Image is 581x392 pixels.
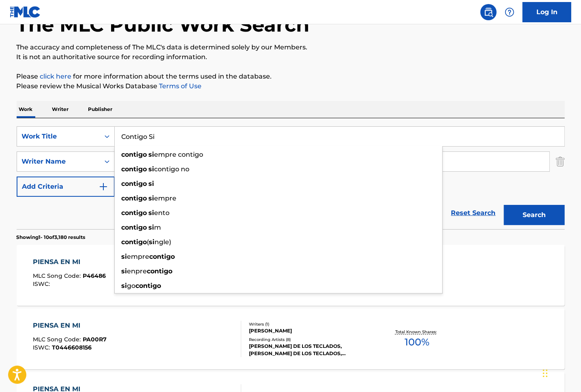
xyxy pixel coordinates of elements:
strong: si [122,253,127,260]
span: ngle) [155,238,172,246]
a: PIENSA EN MIMLC Song Code:P46486ISWC:Writers (1)[PERSON_NAME] DE [PERSON_NAME]Recording Artists (... [17,245,565,306]
span: MLC Song Code : [33,272,83,279]
div: [PERSON_NAME] DE LOS TECLADOS, [PERSON_NAME] DE LOS TECLADOS, [PERSON_NAME] Y LOS MUCHACHOS, [PER... [249,343,371,357]
strong: si [122,267,127,275]
span: ISWC : [33,344,52,351]
span: ento [154,209,170,217]
button: Add Criteria [17,177,115,197]
span: empre [127,253,150,260]
p: Writer [50,101,71,118]
p: Work [17,101,35,118]
strong: si [149,165,154,173]
span: ( [147,238,149,246]
div: PIENSA EN MI [33,321,107,330]
strong: contigo [122,209,147,217]
div: Recording Artists ( 8 ) [249,337,371,343]
span: MLC Song Code : [33,336,83,343]
h1: The MLC Public Work Search [17,13,310,37]
span: empre contigo [154,151,204,158]
span: enpre [127,267,147,275]
strong: contigo [150,253,175,260]
strong: si [149,224,154,231]
div: Drag [543,361,548,386]
span: empre [154,194,177,202]
span: m [154,224,161,231]
p: It is not an authoritative source for recording information. [17,52,565,62]
img: help [505,7,515,17]
strong: si [149,238,155,246]
strong: si [122,282,127,290]
strong: contigo [122,238,147,246]
strong: contigo [122,165,147,173]
p: Publisher [86,101,115,118]
strong: contigo [147,267,173,275]
strong: si [149,194,154,202]
button: Search [504,205,565,225]
a: Public Search [480,4,497,20]
a: click here [40,72,72,80]
span: 100 % [405,335,429,349]
p: Please for more information about the terms used in the database. [17,72,565,81]
img: search [484,7,493,17]
img: MLC Logo [10,6,41,18]
a: PIENSA EN MIMLC Song Code:PA00R7ISWC:T0446608156Writers (1)[PERSON_NAME]Recording Artists (8)[PER... [17,309,565,369]
p: Total Known Shares: [395,329,439,335]
span: ISWC : [33,280,52,288]
strong: si [149,209,154,217]
a: Terms of Use [158,82,202,90]
strong: si [149,180,154,187]
a: Log In [523,2,571,22]
strong: contigo [122,151,147,158]
form: Search Form [17,126,565,229]
span: T0446608156 [52,344,92,351]
iframe: Chat Widget [540,353,581,392]
img: Delete Criterion [556,151,565,172]
strong: si [149,151,154,158]
div: PIENSA EN MI [33,257,106,267]
span: P46486 [83,272,106,279]
p: The accuracy and completeness of The MLC's data is determined solely by our Members. [17,43,565,52]
p: Showing 1 - 10 of 3,180 results [17,234,86,241]
div: Writer Name [22,157,95,166]
strong: contigo [136,282,161,290]
div: [PERSON_NAME] [249,327,371,334]
strong: contigo [122,224,147,231]
div: Work Title [22,132,95,141]
span: go [127,282,136,290]
img: 9d2ae6d4665cec9f34b9.svg [99,182,108,192]
div: Help [502,4,518,20]
a: Reset Search [447,204,500,222]
div: Writers ( 1 ) [249,321,371,327]
span: PA00R7 [83,336,107,343]
strong: contigo [122,194,147,202]
strong: contigo [122,180,147,187]
span: contigo no [154,165,190,173]
p: Please review the Musical Works Database [17,81,565,91]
